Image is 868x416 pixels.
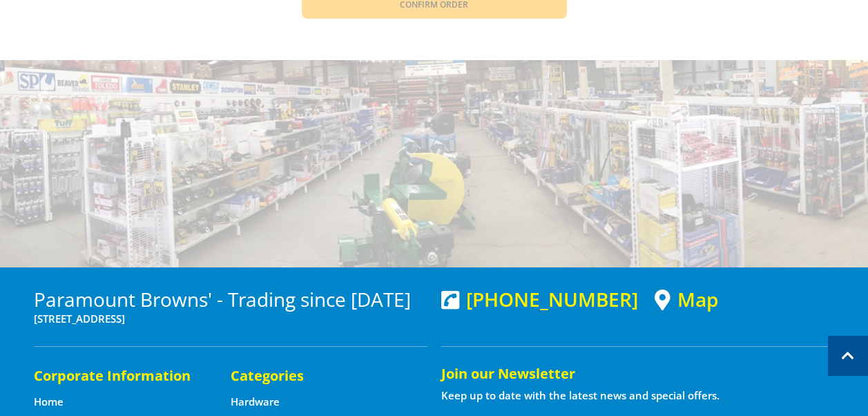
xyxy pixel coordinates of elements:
h5: Categories [231,366,400,386]
a: Go to the Home page [34,395,64,409]
h3: Paramount Browns' - Trading since [DATE] [34,288,427,310]
h5: Corporate Information [34,366,203,386]
p: [STREET_ADDRESS] [34,310,427,327]
p: Keep up to date with the latest news and special offers. [441,387,835,404]
a: Go to the Hardware page [231,395,280,409]
h5: Join our Newsletter [441,364,835,384]
a: View a map of Gepps Cross location [655,288,718,311]
div: [PHONE_NUMBER] [441,288,638,310]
